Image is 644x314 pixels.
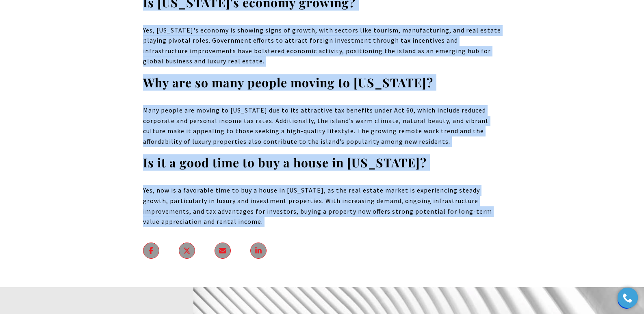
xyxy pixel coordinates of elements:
strong: Is it a good time to buy a house in [US_STATE]? [143,154,427,171]
p: Yes, now is a favorable time to buy a house in [US_STATE], as the real estate market is experienc... [143,185,501,227]
p: Many people are moving to [US_STATE] due to its attractive tax benefits under Act 60, which inclu... [143,105,501,147]
p: Yes, [US_STATE]'s economy is showing signs of growth, with sectors like tourism, manufacturing, a... [143,25,501,67]
a: send an email to ?subject=The Rising Demand for Luxury Properties on Puerto Rico’s West Coast&bod... [215,243,231,259]
strong: Why are so many people moving to [US_STATE]? [143,74,433,91]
